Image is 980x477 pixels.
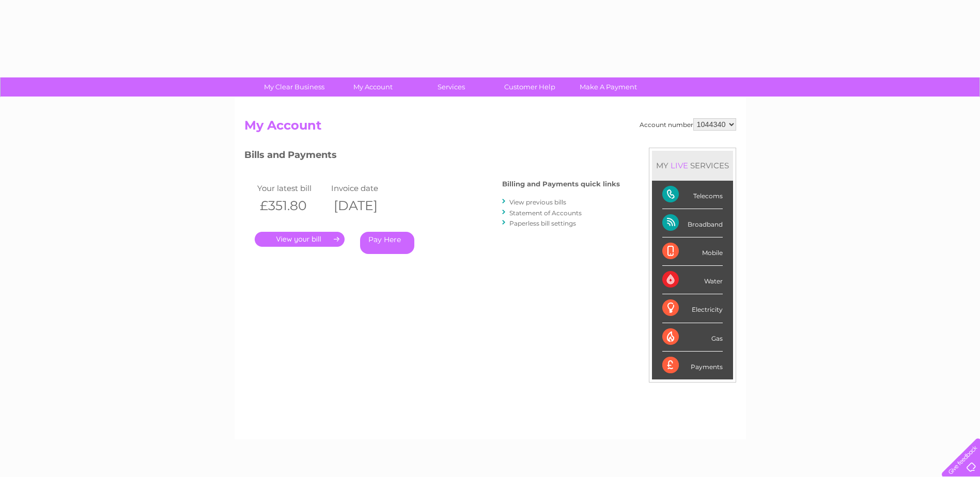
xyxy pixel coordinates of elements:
[252,77,337,97] a: My Clear Business
[509,198,566,206] a: View previous bills
[566,77,651,97] a: Make A Payment
[487,77,572,97] a: Customer Help
[329,181,403,195] td: Invoice date
[244,148,620,166] h3: Bills and Payments
[360,232,414,254] a: Pay Here
[668,161,690,170] div: LIVE
[509,219,576,227] a: Paperless bill settings
[244,118,736,138] h2: My Account
[662,266,723,294] div: Water
[502,180,620,188] h4: Billing and Payments quick links
[662,181,723,209] div: Telecoms
[255,195,329,216] th: £351.80
[329,195,403,216] th: [DATE]
[330,77,415,97] a: My Account
[509,209,582,217] a: Statement of Accounts
[662,294,723,323] div: Electricity
[662,237,723,266] div: Mobile
[640,118,736,131] div: Account number
[662,323,723,352] div: Gas
[662,209,723,237] div: Broadband
[652,151,733,180] div: MY SERVICES
[662,352,723,379] div: Payments
[255,181,329,195] td: Your latest bill
[255,232,345,247] a: .
[409,77,494,97] a: Services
